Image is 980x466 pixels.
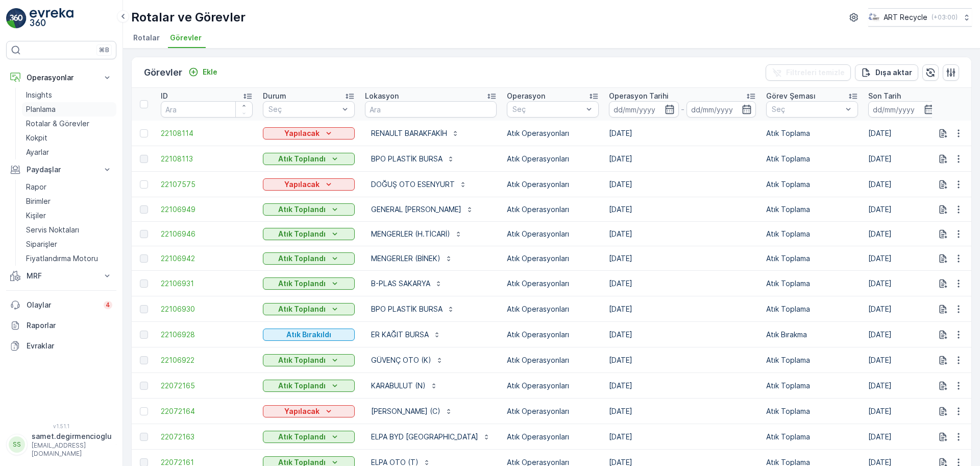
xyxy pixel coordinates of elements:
[27,320,112,331] p: Raporlar
[6,431,116,458] button: SSsamet.degirmencioglu[EMAIL_ADDRESS][DOMAIN_NAME]
[22,131,116,145] a: Kokpit
[766,304,858,314] p: Atık Toplama
[766,128,858,138] p: Atık Toplama
[507,355,599,365] p: Atık Operasyonları
[884,12,927,22] p: ART Recycle
[26,119,89,129] p: Rotalar & Görevler
[855,64,918,81] button: Dışa aktar
[263,91,286,101] p: Durum
[203,67,217,77] p: Ekle
[161,204,253,215] a: 22106949
[371,304,443,314] p: BPO PLASTİK BURSA
[140,356,148,364] div: Toggle Row Selected
[22,251,116,266] a: Fiyatlandırma Motoru
[26,225,79,235] p: Servis Noktaları
[140,433,148,441] div: Toggle Row Selected
[268,104,339,114] p: Seç
[26,147,49,157] p: Ayarlar
[131,9,246,26] p: Rotalar ve Görevler
[278,278,326,289] p: Atık Toplandı
[140,180,148,189] div: Toggle Row Selected
[263,127,355,139] button: Yapılacak
[365,151,461,167] button: BPO PLASTİK BURSA
[161,253,253,264] a: 22106942
[371,253,440,264] p: MENGERLER (BİNEK)
[140,205,148,214] div: Toggle Row Selected
[26,196,51,206] p: Birimler
[604,146,761,172] td: [DATE]
[161,355,253,365] a: 22106922
[22,102,116,116] a: Planlama
[27,165,96,175] p: Paydaşlar
[6,8,27,29] img: logo
[6,336,116,356] a: Evraklar
[507,91,545,101] p: Operasyon
[30,8,73,29] img: logo_light-DOdMpM7g.png
[507,179,599,190] p: Atık Operasyonları
[507,278,599,289] p: Atık Operasyonları
[140,279,148,288] div: Toggle Row Selected
[681,103,684,115] p: -
[133,33,160,43] span: Rotalar
[365,101,497,118] input: Ara
[161,278,253,289] a: 22106931
[6,295,116,315] a: Olaylar4
[263,303,355,315] button: Atık Toplandı
[26,133,47,143] p: Kokpit
[786,67,845,78] p: Filtreleri temizle
[22,237,116,251] a: Siparişler
[284,128,320,138] p: Yapılacak
[365,201,480,218] button: GENERAL [PERSON_NAME]
[932,13,958,21] p: ( +03:00 )
[27,341,112,351] p: Evraklar
[99,46,109,54] p: ⌘B
[22,116,116,131] a: Rotalar & Görevler
[263,228,355,240] button: Atık Toplandı
[161,154,253,164] a: 22108113
[140,129,148,137] div: Toggle Row Selected
[507,330,599,340] p: Atık Operasyonları
[161,406,253,416] span: 22072164
[140,254,148,263] div: Toggle Row Selected
[22,145,116,159] a: Ayarlar
[371,179,455,190] p: DOĞUŞ OTO ESENYURT
[766,64,851,81] button: Filtreleri temizle
[22,194,116,208] a: Birimler
[604,424,761,450] td: [DATE]
[278,229,326,239] p: Atık Toplandı
[6,315,116,336] a: Raporlar
[161,229,253,239] a: 22106946
[604,373,761,399] td: [DATE]
[263,153,355,165] button: Atık Toplandı
[507,304,599,314] p: Atık Operasyonları
[161,304,253,314] span: 22106930
[371,432,478,442] p: ELPA BYD [GEOGRAPHIC_DATA]
[365,91,399,101] p: Lokasyon
[371,278,430,289] p: B-PLAS SAKARYA
[604,296,761,322] td: [DATE]
[286,330,331,340] p: Atık Bırakıldı
[184,66,222,78] button: Ekle
[604,399,761,424] td: [DATE]
[263,431,355,443] button: Atık Toplandı
[27,73,96,83] p: Operasyonlar
[161,432,253,442] span: 22072163
[371,406,440,416] p: [PERSON_NAME] (C)
[278,355,326,365] p: Atık Toplandı
[161,330,253,340] a: 22106928
[507,406,599,416] p: Atık Operasyonları
[32,431,112,441] p: samet.degirmencioglu
[278,253,326,264] p: Atık Toplandı
[371,229,450,239] p: MENGERLER (H.TİCARİ)
[507,204,599,215] p: Atık Operasyonları
[507,154,599,164] p: Atık Operasyonları
[766,229,858,239] p: Atık Toplama
[161,128,253,138] a: 22108114
[26,253,98,264] p: Fiyatlandırma Motoru
[365,301,461,317] button: BPO PLASTİK BURSA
